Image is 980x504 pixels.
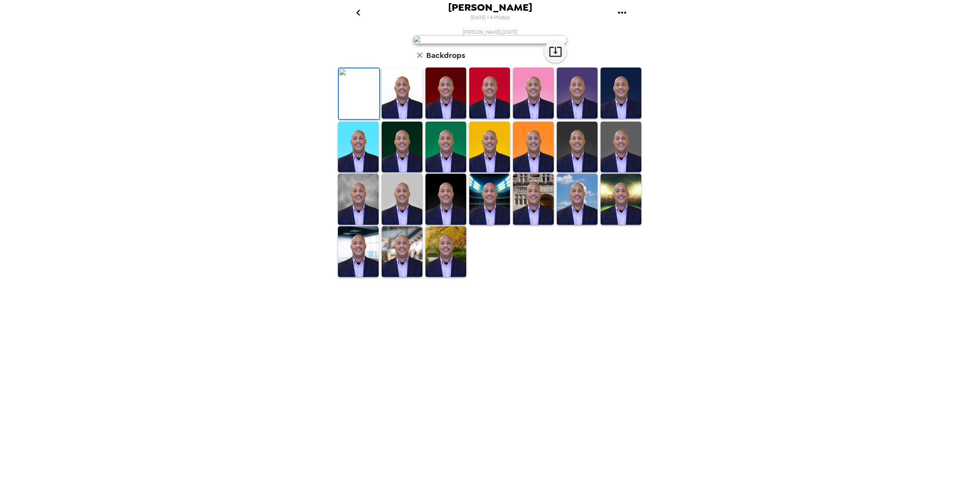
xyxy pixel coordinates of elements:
[413,35,567,44] img: user
[339,68,379,119] img: Original
[448,2,532,13] span: [PERSON_NAME]
[470,13,510,23] span: [DATE] • 4 Photos
[463,29,518,35] span: [PERSON_NAME] , [DATE]
[426,49,465,61] h6: Backdrops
